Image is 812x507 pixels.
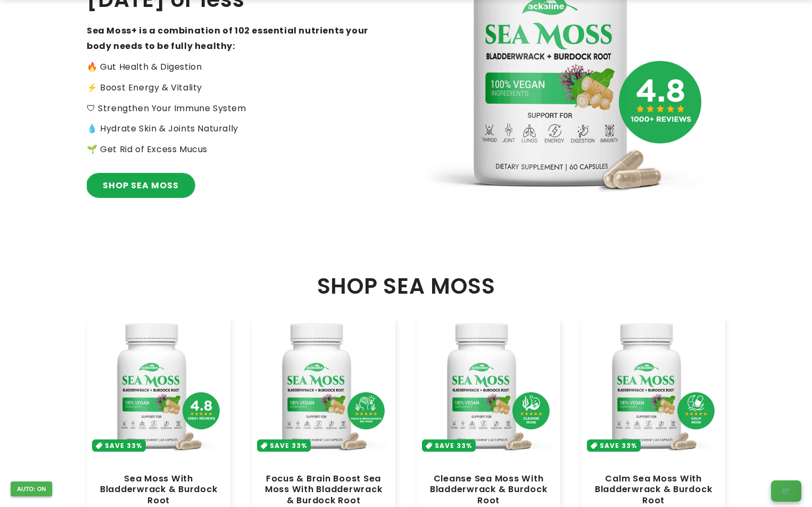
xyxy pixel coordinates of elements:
a: SHOP SEA MOSS [87,173,195,197]
p: 🛡 Strengthen Your Immune System [87,101,369,117]
h2: SHOP SEA MOSS [87,273,725,300]
p: 🔥 Gut Health & Digestion [87,60,369,75]
p: ⚡️ Boost Energy & Vitality [87,80,369,96]
p: 🌱 Get Rid of Excess Mucus [87,142,369,157]
strong: Sea Moss+ is a combination of 102 essential nutrients your body needs to be fully healthy: [87,24,368,52]
a: Focus & Brain Boost Sea Moss With Bladderwrack & Burdock Root [262,473,385,505]
button: 🛒 [771,480,801,502]
a: Cleanse Sea Moss With Bladderwrack & Burdock Root [427,473,550,505]
button: AUTO: ON [11,481,52,496]
p: 💧 Hydrate Skin & Joints Naturally [87,121,369,137]
a: Sea Moss With Bladderwrack & Burdock Root [97,473,220,505]
a: Calm Sea Moss With Bladderwrack & Burdock Root [592,473,715,505]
